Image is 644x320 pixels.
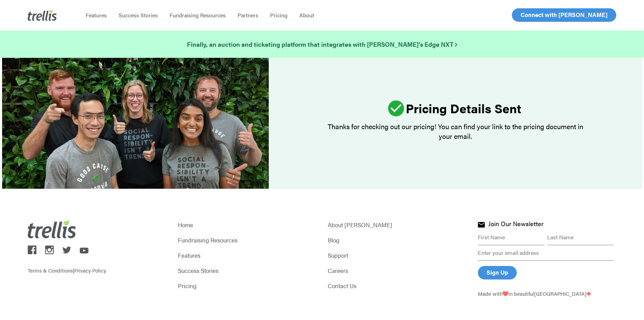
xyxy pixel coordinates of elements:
span: Pricing [270,11,287,19]
img: ic_check_circle_46.svg [388,100,404,116]
a: About [293,12,320,19]
a: Blog [328,235,466,245]
a: Fundraising Resources [164,12,232,19]
img: Trellis [28,10,57,21]
a: Terms & Conditions [28,267,73,274]
h4: Join Our Newsletter [488,220,543,229]
input: Enter your email address [478,245,613,261]
span: [GEOGRAPHIC_DATA] [534,290,591,297]
span: Connect with [PERSON_NAME] [521,10,608,19]
strong: Finally, an auction and ticketing platform that integrates with [PERSON_NAME]’s Edge NXT [187,40,457,48]
img: Love From Trellis [503,291,508,296]
span: Success Stories [119,11,158,19]
a: Privacy Policy [74,267,106,274]
img: Trellis Logo [28,220,76,238]
a: Success Stories [113,12,164,19]
a: Success Stories [178,266,316,275]
a: About [PERSON_NAME] [328,220,466,230]
img: Trellis - Canada [586,291,591,296]
a: Home [178,220,316,230]
img: Join Trellis Newsletter [478,222,485,228]
a: Features [80,12,113,19]
input: Last Name [547,230,613,245]
a: Pricing [178,281,316,291]
p: Made with in beautiful [478,290,616,297]
a: Contact Us [328,281,466,291]
img: trellis on facebook [28,246,36,254]
span: Fundraising Resources [170,11,226,19]
a: Finally, an auction and ticketing platform that integrates with [PERSON_NAME]’s Edge NXT [187,39,457,49]
img: trellis on twitter [62,247,71,254]
a: Pricing [264,12,293,19]
img: trellis on instagram [45,246,54,254]
a: Careers [328,266,466,275]
p: Thanks for checking out our pricing! You can find your link to the pricing document in your email. [325,122,585,141]
input: Sign Up [478,266,517,279]
span: Partners [238,11,258,19]
p: | [28,256,166,274]
a: Fundraising Resources [178,235,316,245]
span: Features [86,11,107,19]
strong: Pricing Details Sent [406,99,521,117]
input: First Name [478,230,544,245]
a: Partners [232,12,264,19]
a: Connect with [PERSON_NAME] [512,8,616,22]
a: Support [328,250,466,260]
img: trellis on youtube [80,248,88,254]
a: Features [178,250,316,260]
span: About [299,11,314,19]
